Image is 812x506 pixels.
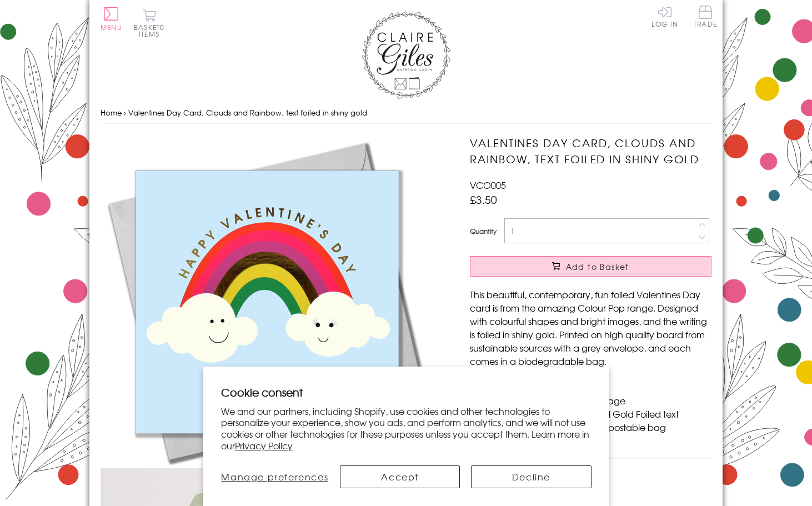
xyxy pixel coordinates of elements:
h1: Valentines Day Card, Clouds and Rainbow, text foiled in shiny gold [470,135,711,167]
span: Add to Basket [566,261,629,272]
button: Manage preferences [221,465,329,488]
button: Add to Basket [470,256,711,277]
a: Log In [651,6,678,27]
a: Trade [694,6,717,29]
label: Quantity [470,226,497,236]
span: › [124,107,126,118]
button: Decline [471,465,591,488]
span: £3.50 [470,192,497,207]
nav: breadcrumbs [101,102,711,124]
a: Home [101,107,122,118]
span: Manage preferences [221,470,328,483]
a: Privacy Policy [235,439,293,452]
h2: Cookie consent [221,384,592,400]
button: Menu [101,7,122,31]
span: Menu [101,22,122,32]
span: Valentines Day Card, Clouds and Rainbow, text foiled in shiny gold [128,107,367,118]
span: VCO005 [470,178,506,192]
p: This beautiful, contemporary, fun foiled Valentines Day card is from the amazing Colour Pop range... [470,288,711,368]
span: Trade [694,6,717,27]
button: Accept [340,465,460,488]
button: Basket0 items [134,9,164,37]
img: Valentines Day Card, Clouds and Rainbow, text foiled in shiny gold [101,135,434,468]
img: Claire Giles Greetings Cards [362,11,450,99]
p: We and our partners, including Shopify, use cookies and other technologies to personalize your ex... [221,405,592,452]
span: 0 items [139,22,164,39]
